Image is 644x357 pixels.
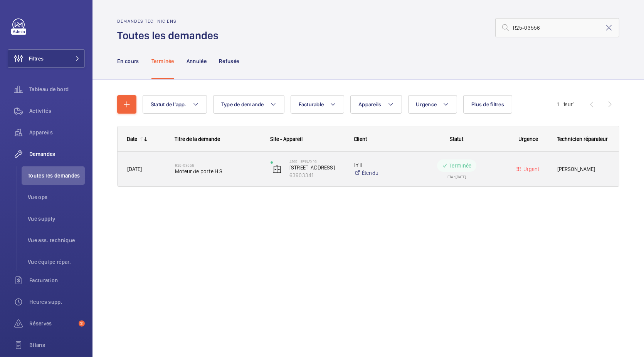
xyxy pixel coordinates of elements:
button: Type de demande [213,95,284,114]
p: 63903341 [289,171,344,179]
span: Client [354,136,367,142]
span: Vue équipe répar. [28,258,85,266]
p: Terminée [151,57,174,65]
button: Appareils [350,95,402,114]
button: Facturable [291,95,345,114]
div: ETA : [DATE] [447,172,466,179]
span: Statut de l'app. [151,101,187,107]
span: [PERSON_NAME] [557,165,610,173]
span: Réserves [29,320,76,327]
span: [DATE] [127,166,142,172]
p: En cours [117,57,139,65]
span: Urgence [416,101,437,107]
span: Site - Appareil [270,136,303,142]
button: Statut de l'app. [143,95,207,114]
span: Urgence [519,136,538,142]
span: Tableau de bord [29,85,85,93]
span: Vue ass. technique [28,236,85,244]
span: Facturable [299,101,324,107]
span: Toutes les demandes [28,172,85,179]
span: Facturation [29,277,85,284]
span: Appareils [358,101,381,107]
p: 4165 - EPINAY 16 [289,159,344,164]
span: Bilans [29,341,85,349]
span: Technicien réparateur [557,136,608,142]
span: Type de demande [221,101,264,107]
button: Filtres [8,49,85,68]
h2: Demandes techniciens [117,18,223,24]
button: Urgence [408,95,457,114]
p: In'li [354,161,404,169]
span: Vue ops [28,193,85,201]
h2: R25-03556 [175,163,261,168]
h1: Toutes les demandes [117,28,223,43]
p: Terminée [449,162,471,169]
span: Filtres [29,55,44,62]
div: Date [127,136,137,142]
button: Plus de filtres [463,95,512,114]
span: 2 [79,320,85,327]
span: Urgent [522,166,540,172]
span: sur [565,101,573,107]
span: Activités [29,107,85,115]
span: Vue supply [28,215,85,223]
span: Appareils [29,129,85,136]
a: Étendu [354,169,404,177]
span: Demandes [29,150,85,158]
span: Titre de la demande [175,136,220,142]
p: Annulée [187,57,207,65]
img: elevator.svg [272,164,282,174]
span: Statut [450,136,464,142]
span: Plus de filtres [471,101,504,107]
p: [STREET_ADDRESS] [289,164,344,171]
span: 1 - 1 1 [557,102,575,107]
span: Heures supp. [29,298,85,306]
input: Chercher par numéro demande ou de devis [495,18,619,37]
span: Moteur de porte H.S [175,168,261,175]
p: Refusée [219,57,239,65]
